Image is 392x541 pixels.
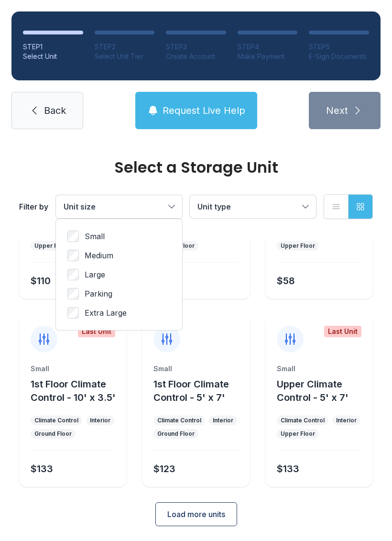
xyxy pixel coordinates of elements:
div: STEP 1 [23,42,83,52]
div: $123 [153,462,175,475]
div: $110 [31,274,51,287]
div: Ground Floor [34,430,72,438]
span: Unit type [197,202,231,211]
span: 1st Floor Climate Control - 10' x 3.5' [31,378,116,403]
div: Interior [90,417,110,424]
div: $133 [277,462,299,475]
div: Select a Storage Unit [19,160,373,175]
span: Unit size [64,202,96,211]
button: 1st Floor Climate Control - 5' x 7' [153,377,246,404]
span: Extra Large [85,307,127,319]
div: E-Sign Documents [309,52,369,61]
span: 1st Floor Climate Control - 5' x 7' [153,378,229,403]
div: $58 [277,274,295,287]
div: Interior [336,417,357,424]
div: STEP 3 [166,42,226,52]
span: Large [85,269,105,280]
span: Parking [85,288,112,299]
span: Next [326,104,348,117]
div: Small [31,364,115,374]
div: Last Unit [324,326,361,337]
input: Medium [67,250,79,261]
div: Make Payment [238,52,298,61]
button: Upper Climate Control - 5' x 7' [277,377,369,404]
span: Medium [85,250,113,261]
div: STEP 5 [309,42,369,52]
div: Small [277,364,361,374]
span: Upper Climate Control - 5' x 7' [277,378,348,403]
div: Upper Floor [281,430,315,438]
div: $133 [31,462,53,475]
button: 1st Floor Climate Control - 10' x 3.5' [31,377,123,404]
div: Last Unit [78,326,115,337]
span: Request Live Help [163,104,245,117]
div: Small [153,364,238,374]
div: Create Account [166,52,226,61]
div: STEP 4 [238,42,298,52]
div: Select Unit [23,52,83,61]
div: Climate Control [157,417,201,424]
div: Select Unit Tier [95,52,155,61]
button: Unit type [190,195,316,218]
div: Climate Control [281,417,325,424]
div: Filter by [19,201,48,212]
div: Upper Floor [281,242,315,250]
button: Unit size [56,195,182,218]
span: Load more units [167,508,225,520]
input: Small [67,231,79,242]
div: STEP 2 [95,42,155,52]
span: Back [44,104,66,117]
div: Climate Control [34,417,78,424]
div: Upper Floor [34,242,69,250]
input: Large [67,269,79,280]
div: Interior [213,417,233,424]
div: Ground Floor [157,430,195,438]
input: Parking [67,288,79,299]
span: Small [85,231,105,242]
input: Extra Large [67,307,79,319]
